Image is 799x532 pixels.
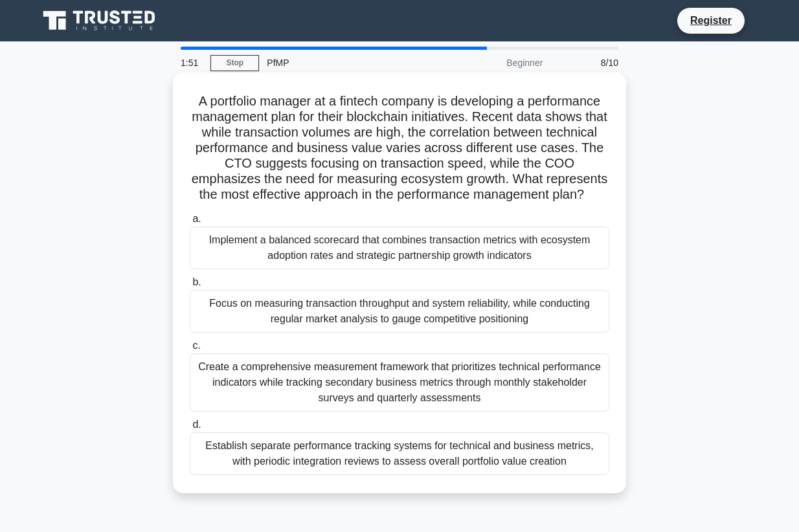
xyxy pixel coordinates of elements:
div: Beginner [437,50,550,76]
div: 1:51 [173,50,210,76]
a: Stop [210,55,259,71]
div: Create a comprehensive measurement framework that prioritizes technical performance indicators wh... [190,353,609,412]
span: c. [192,340,200,351]
div: Establish separate performance tracking systems for technical and business metrics, with periodic... [190,432,609,475]
a: Register [682,12,739,28]
div: Focus on measuring transaction throughput and system reliability, while conducting regular market... [190,290,609,333]
span: a. [192,213,201,224]
div: Implement a balanced scorecard that combines transaction metrics with ecosystem adoption rates an... [190,227,609,269]
div: 8/10 [550,50,626,76]
span: d. [192,419,201,430]
span: b. [192,276,201,287]
div: PfMP [259,50,437,76]
h5: A portfolio manager at a fintech company is developing a performance management plan for their bl... [188,93,611,203]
